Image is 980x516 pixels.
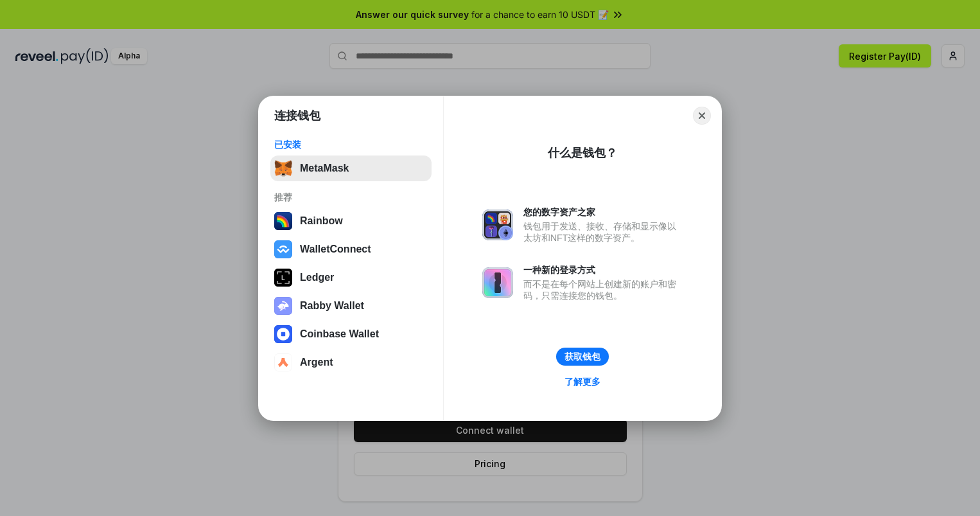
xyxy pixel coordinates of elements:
img: svg+xml,%3Csvg%20width%3D%22120%22%20height%3D%22120%22%20viewBox%3D%220%200%20120%20120%22%20fil... [274,212,292,230]
div: 推荐 [274,191,428,203]
div: Coinbase Wallet [300,328,379,340]
button: MetaMask [270,156,432,181]
div: Argent [300,357,333,368]
div: 而不是在每个网站上创建新的账户和密码，只需连接您的钱包。 [523,278,683,301]
div: 钱包用于发送、接收、存储和显示像以太坊和NFT这样的数字资产。 [523,220,683,244]
div: Ledger [300,272,334,283]
button: Argent [270,350,432,375]
div: 一种新的登录方式 [523,264,683,276]
div: 已安装 [274,139,428,150]
button: Coinbase Wallet [270,321,432,347]
img: svg+xml,%3Csvg%20width%3D%2228%22%20height%3D%2228%22%20viewBox%3D%220%200%2028%2028%22%20fill%3D... [274,353,292,371]
div: Rainbow [300,215,343,227]
div: 您的数字资产之家 [523,206,683,218]
a: 了解更多 [557,373,608,390]
div: Rabby Wallet [300,300,364,312]
div: 获取钱包 [564,351,600,362]
img: svg+xml,%3Csvg%20xmlns%3D%22http%3A%2F%2Fwww.w3.org%2F2000%2Fsvg%22%20fill%3D%22none%22%20viewBox... [274,297,292,315]
div: 了解更多 [564,376,600,387]
button: Ledger [270,265,432,290]
img: svg+xml,%3Csvg%20width%3D%2228%22%20height%3D%2228%22%20viewBox%3D%220%200%2028%2028%22%20fill%3D... [274,325,292,343]
button: Close [693,107,711,125]
h1: 连接钱包 [274,108,320,123]
img: svg+xml,%3Csvg%20xmlns%3D%22http%3A%2F%2Fwww.w3.org%2F2000%2Fsvg%22%20fill%3D%22none%22%20viewBox... [482,267,513,298]
img: svg+xml,%3Csvg%20width%3D%2228%22%20height%3D%2228%22%20viewBox%3D%220%200%2028%2028%22%20fill%3D... [274,240,292,258]
img: svg+xml,%3Csvg%20xmlns%3D%22http%3A%2F%2Fwww.w3.org%2F2000%2Fsvg%22%20fill%3D%22none%22%20viewBox... [482,209,513,240]
div: MetaMask [300,163,349,174]
button: Rainbow [270,208,432,234]
div: WalletConnect [300,244,371,255]
div: 什么是钱包？ [548,145,617,161]
button: WalletConnect [270,236,432,262]
button: 获取钱包 [556,348,609,366]
button: Rabby Wallet [270,293,432,319]
img: svg+xml,%3Csvg%20xmlns%3D%22http%3A%2F%2Fwww.w3.org%2F2000%2Fsvg%22%20width%3D%2228%22%20height%3... [274,269,292,287]
img: svg+xml,%3Csvg%20fill%3D%22none%22%20height%3D%2233%22%20viewBox%3D%220%200%2035%2033%22%20width%... [274,159,292,177]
